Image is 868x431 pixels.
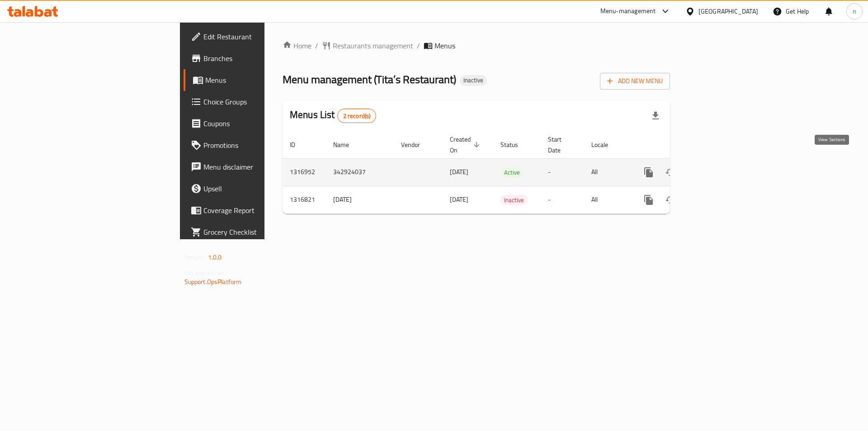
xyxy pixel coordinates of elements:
span: Branches [203,53,318,64]
span: Menu management ( Tita’s Restaurant ) [283,69,456,90]
a: Coverage Report [184,199,325,221]
td: All [584,158,631,186]
div: Active [500,167,524,178]
span: Inactive [500,195,528,205]
div: Inactive [460,75,487,86]
a: Menu disclaimer [184,156,325,178]
a: Coupons [184,113,325,134]
span: Coverage Report [203,205,318,216]
a: Edit Restaurant [184,26,325,47]
a: Promotions [184,134,325,156]
td: All [584,186,631,213]
span: n [853,6,856,16]
span: Name [333,139,361,150]
span: Status [500,139,530,150]
span: 1.0.0 [208,251,222,263]
a: Branches [184,47,325,69]
button: Add New Menu [600,73,670,90]
span: Add New Menu [607,76,663,87]
span: Promotions [203,140,318,151]
span: Choice Groups [203,96,318,107]
div: Export file [645,105,666,127]
td: 342924037 [326,158,394,186]
span: Active [500,167,524,178]
span: [DATE] [450,166,468,178]
span: Inactive [460,76,487,84]
span: Vendor [401,139,432,150]
span: Menus [434,40,455,51]
button: Change Status [660,189,681,211]
a: Choice Groups [184,91,325,113]
div: Total records count [337,109,377,123]
div: [GEOGRAPHIC_DATA] [698,6,758,16]
table: enhanced table [283,131,732,214]
nav: breadcrumb [283,40,670,51]
td: - [541,158,584,186]
a: Grocery Checklist [184,221,325,243]
span: Edit Restaurant [203,31,318,42]
span: Grocery Checklist [203,227,318,237]
button: more [638,189,660,211]
th: Actions [631,131,732,159]
li: / [417,40,420,51]
a: Upsell [184,178,325,199]
a: Restaurants management [322,40,413,51]
span: Menus [205,75,318,85]
span: 2 record(s) [338,112,376,120]
span: Upsell [203,183,318,194]
td: [DATE] [326,186,394,213]
button: more [638,161,660,183]
div: Menu-management [600,6,656,17]
span: Coupons [203,118,318,129]
span: Version: [184,251,207,263]
span: Restaurants management [333,40,413,51]
a: Menus [184,69,325,91]
a: Support.OpsPlatform [184,276,242,288]
span: Locale [591,139,620,150]
h2: Menus List [290,108,376,123]
span: Get support on: [184,267,226,279]
span: ID [290,139,307,150]
span: Start Date [548,134,573,156]
span: Menu disclaimer [203,161,318,172]
td: - [541,186,584,213]
span: Created On [450,134,482,156]
span: [DATE] [450,194,468,205]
